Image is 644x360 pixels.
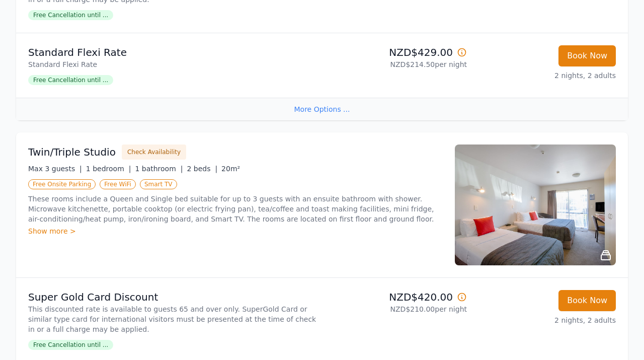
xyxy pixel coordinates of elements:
[221,165,240,173] span: 20m²
[28,194,443,224] p: These rooms include a Queen and Single bed suitable for up to 3 guests with an ensuite bathroom w...
[326,45,467,59] p: NZD$429.00
[326,59,467,69] p: NZD$214.50 per night
[28,75,113,85] span: Free Cancellation until ...
[28,304,318,334] p: This discounted rate is available to guests 65 and over only. SuperGold Card or similar type card...
[16,98,628,120] div: More Options ...
[326,290,467,304] p: NZD$420.00
[28,10,113,20] span: Free Cancellation until ...
[475,70,616,81] p: 2 nights, 2 adults
[326,304,467,314] p: NZD$210.00 per night
[28,165,82,173] span: Max 3 guests |
[187,165,217,173] span: 2 beds |
[28,45,318,59] p: Standard Flexi Rate
[28,145,116,159] h3: Twin/Triple Studio
[122,145,186,160] button: Check Availability
[28,340,113,350] span: Free Cancellation until ...
[140,179,177,189] span: Smart TV
[475,315,616,325] p: 2 nights, 2 adults
[558,45,616,66] button: Book Now
[86,165,131,173] span: 1 bedroom |
[135,165,183,173] span: 1 bathroom |
[28,290,318,304] p: Super Gold Card Discount
[100,179,136,189] span: Free WiFi
[28,226,443,236] div: Show more >
[28,59,318,69] p: Standard Flexi Rate
[28,179,96,189] span: Free Onsite Parking
[558,290,616,311] button: Book Now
